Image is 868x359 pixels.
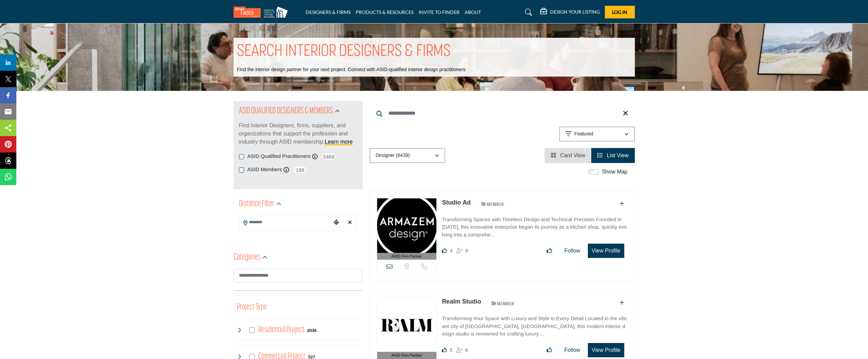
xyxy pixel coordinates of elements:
a: INVITE TO FINDER [419,9,460,15]
input: ASID Members checkbox [239,167,244,173]
img: ASID Members Badge Icon [487,299,518,307]
div: DESIGN YOUR LISTING [540,8,600,16]
img: Site Logo [234,6,291,18]
img: Realm Studio [377,297,437,352]
li: List View [591,148,634,163]
span: 4 [450,248,452,254]
li: Card View [545,148,591,163]
a: Studio Ad [442,199,470,206]
i: Likes [442,347,447,353]
h2: Categories [234,251,260,264]
a: Realm Studio [442,298,481,305]
span: 5 [450,347,452,353]
a: Learn more [325,139,353,145]
p: Find Interior Designers, firms, suppliers, and organizations that support the profession and indu... [239,121,357,146]
p: Designer (6439) [376,152,410,159]
button: Follow [560,343,584,357]
div: Followers [456,247,468,255]
p: Featured [574,131,593,137]
span: 9 [465,248,468,254]
p: Studio Ad [442,198,470,207]
div: Clear search location [345,215,355,230]
div: Followers [456,346,468,354]
span: Log In [612,9,627,15]
button: Follow [560,244,584,258]
button: Like listing [542,343,557,357]
button: Log In [605,6,635,18]
button: Featured [559,127,635,142]
h4: Residential Project: Types of projects range from simple residential renovations to highly comple... [258,324,304,336]
a: DESIGNERS & FIRMS [306,9,351,15]
button: Project Type [237,301,267,314]
h1: SEARCH INTERIOR DESIGNERS & FIRMS [237,41,451,62]
button: View Profile [588,244,624,258]
i: Likes [442,248,447,253]
p: Transforming Spaces with Timeless Design and Technical Precision Founded in [DATE], this innovati... [442,216,627,239]
span: List View [607,152,629,158]
input: Search Keyword [370,105,635,121]
button: Like listing [542,244,557,258]
p: Find the interior design partner for your next project. Connect with ASID-qualified interior desi... [237,66,467,73]
span: ASID Firm Partner [391,353,422,358]
span: ASID Firm Partner [391,254,422,259]
a: ASID Firm Partner [377,198,437,260]
a: Add To List [620,300,624,306]
span: 189 [292,166,308,174]
a: View Card [551,152,585,158]
img: Studio Ad [377,198,437,253]
span: 6 [465,347,468,353]
p: Transforming Your Space with Luxury and Style in Every Detail Located in the vibrant city of [GEO... [442,315,627,338]
h2: ASID QUALIFIED DESIGNERS & MEMBERS [239,105,333,117]
input: Search Category [234,268,363,283]
button: Designer (6439) [370,148,445,163]
a: Add To List [620,201,624,207]
h5: DESIGN YOUR LISTING [550,9,600,15]
label: ASID Members [247,166,282,174]
span: Card View [560,152,585,158]
b: 2036 [307,328,317,333]
div: 2036 Results For Residential Project [307,327,317,333]
h2: Distance Filter [239,198,274,210]
div: Choose your current location [331,215,341,230]
p: Realm Studio [442,297,481,306]
a: Search [518,7,536,18]
img: ASID Members Badge Icon [477,200,508,208]
a: PRODUCTS & RESOURCES [356,9,414,15]
span: 5469 [321,152,336,161]
input: Search Location [239,216,331,229]
a: ASID Firm Partner [377,297,437,359]
a: ABOUT [465,9,481,15]
a: View List [597,152,628,158]
button: View Profile [588,343,624,357]
a: Transforming Spaces with Timeless Design and Technical Precision Founded in [DATE], this innovati... [442,212,627,239]
input: Select Residential Project checkbox [249,327,255,333]
input: ASID Qualified Practitioners checkbox [239,154,244,159]
label: Show Map [602,168,628,176]
a: Transforming Your Space with Luxury and Style in Every Detail Located in the vibrant city of [GEO... [442,311,627,338]
label: ASID Qualified Practitioners [247,152,311,160]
